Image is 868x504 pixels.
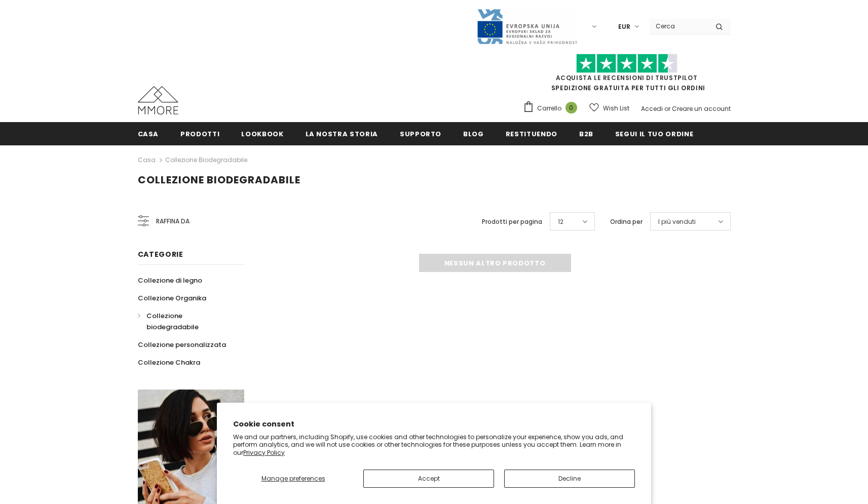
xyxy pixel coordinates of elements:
a: Prodotti [180,122,219,145]
p: We and our partners, including Shopify, use cookies and other technologies to personalize your ex... [233,433,635,457]
label: Ordina per [610,217,643,227]
a: Javni Razpis [476,22,578,30]
span: Collezione Organika [138,293,206,303]
span: supporto [400,129,441,139]
span: Carrello [537,103,561,113]
a: La nostra storia [306,122,378,145]
a: Casa [138,154,156,166]
span: Lookbook [241,129,283,139]
a: Carrello 0 [523,101,582,116]
a: Casa [138,122,159,145]
a: Collezione personalizzata [138,336,226,354]
a: Collezione biodegradabile [138,307,233,336]
span: Collezione biodegradabile [138,173,300,187]
a: Creare un account [672,104,731,113]
button: Manage preferences [233,470,353,488]
img: Fidati di Pilot Stars [576,54,677,73]
span: Collezione personalizzata [138,340,226,350]
label: Prodotti per pagina [482,217,542,227]
a: supporto [400,122,441,145]
span: I più venduti [658,217,696,227]
button: Accept [363,470,494,488]
img: Casi MMORE [138,86,178,114]
a: Collezione Chakra [138,354,200,371]
a: Collezione Organika [138,289,206,307]
a: Collezione biodegradabile [165,156,247,164]
span: EUR [618,22,630,32]
input: Search Site [650,19,708,33]
span: Wish List [603,103,629,113]
span: SPEDIZIONE GRATUITA PER TUTTI GLI ORDINI [523,58,731,92]
span: Blog [463,129,484,139]
span: Prodotti [180,129,219,139]
a: Accedi [641,104,663,113]
h2: Cookie consent [233,419,635,430]
span: B2B [579,129,593,139]
img: Javni Razpis [476,8,578,45]
span: Collezione biodegradabile [146,311,199,332]
a: Lookbook [241,122,283,145]
a: Segui il tuo ordine [615,122,693,145]
span: Manage preferences [261,474,325,483]
span: 0 [565,102,577,113]
span: Raffina da [156,216,190,227]
a: Privacy Policy [243,448,285,457]
span: Casa [138,129,159,139]
span: Categorie [138,249,183,259]
a: B2B [579,122,593,145]
span: Collezione di legno [138,276,202,285]
span: or [664,104,670,113]
span: Restituendo [506,129,557,139]
a: Collezione di legno [138,272,202,289]
span: La nostra storia [306,129,378,139]
button: Decline [504,470,635,488]
a: Restituendo [506,122,557,145]
a: Wish List [589,99,629,117]
span: Segui il tuo ordine [615,129,693,139]
span: 12 [558,217,563,227]
span: Collezione Chakra [138,358,200,367]
a: Acquista le recensioni di TrustPilot [556,73,698,82]
a: Blog [463,122,484,145]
